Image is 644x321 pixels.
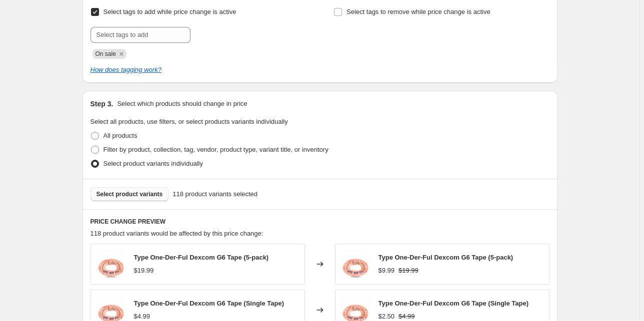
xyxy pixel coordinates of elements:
a: How does tagging work? [90,66,161,73]
div: $9.99 [378,266,395,276]
input: Select tags to add [90,27,190,43]
h6: PRICE CHANGE PREVIEW [90,218,549,226]
span: Select tags to add while price change is active [103,8,236,15]
span: Select tags to remove while price change is active [346,8,490,15]
span: Select all products, use filters, or select products variants individually [90,118,288,125]
button: Select product variants [90,187,169,201]
h2: Step 3. [90,99,113,109]
span: All products [103,132,137,139]
span: 118 product variants would be affected by this price change: [90,230,263,237]
p: Select which products should change in price [117,99,247,109]
img: typeonederful_EMG621-single_80x.jpg [96,249,126,279]
span: Type One-Der-Ful Dexcom G6 Tape (5-pack) [378,254,513,261]
div: $19.99 [134,266,154,276]
span: 118 product variants selected [172,189,257,199]
span: Filter by product, collection, tag, vendor, product type, variant title, or inventory [103,146,328,153]
span: On sale [95,50,116,57]
button: Remove On sale [117,49,126,58]
span: Select product variants [96,190,163,198]
span: Select product variants individually [103,160,203,167]
strike: $19.99 [398,266,418,276]
span: Type One-Der-Ful Dexcom G6 Tape (5-pack) [134,254,269,261]
span: Type One-Der-Ful Dexcom G6 Tape (Single Tape) [378,300,529,307]
img: typeonederful_EMG621-single_80x.jpg [340,249,370,279]
span: Type One-Der-Ful Dexcom G6 Tape (Single Tape) [134,300,284,307]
